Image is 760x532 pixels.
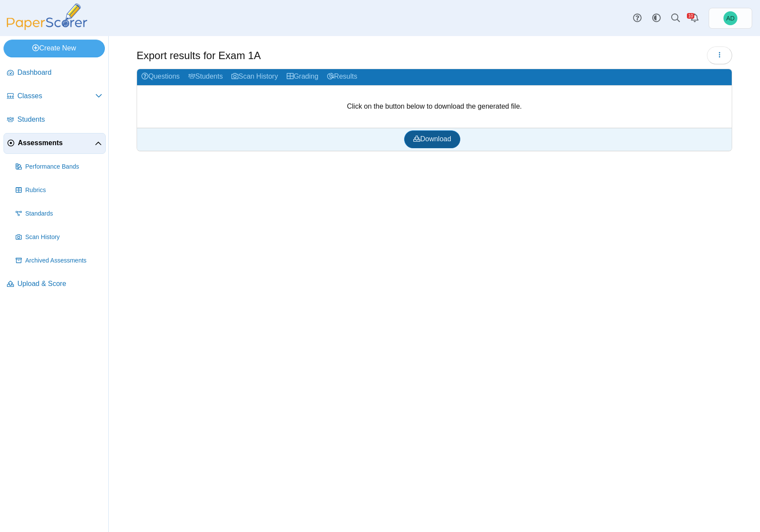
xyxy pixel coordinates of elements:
[3,40,105,57] a: Create New
[3,63,106,83] a: Dashboard
[25,256,102,265] span: Archived Assessments
[137,69,184,85] a: Questions
[25,209,102,218] span: Standards
[17,115,102,124] span: Students
[25,233,102,242] span: Scan History
[25,186,102,195] span: Rubrics
[3,24,90,31] a: PaperScorer
[413,135,451,143] span: Download
[12,156,106,177] a: Performance Bands
[323,69,362,85] a: Results
[3,110,106,130] a: Students
[17,279,102,289] span: Upload & Score
[723,11,737,25] span: Andrew Doust
[12,180,106,201] a: Rubrics
[3,133,106,154] a: Assessments
[137,86,732,128] div: Click on the button below to download the generated file.
[726,15,734,21] span: Andrew Doust
[709,8,752,29] a: Andrew Doust
[12,227,106,248] a: Scan History
[137,48,261,63] h1: Export results for Exam 1A
[12,203,106,224] a: Standards
[404,130,460,148] a: Download
[227,69,282,85] a: Scan History
[685,9,704,28] a: Alerts
[282,69,323,85] a: Grading
[25,163,102,171] span: Performance Bands
[17,91,95,101] span: Classes
[12,250,106,271] a: Archived Assessments
[17,68,102,77] span: Dashboard
[3,3,90,30] img: PaperScorer
[3,274,106,295] a: Upload & Score
[18,138,95,148] span: Assessments
[184,69,227,85] a: Students
[3,86,106,107] a: Classes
